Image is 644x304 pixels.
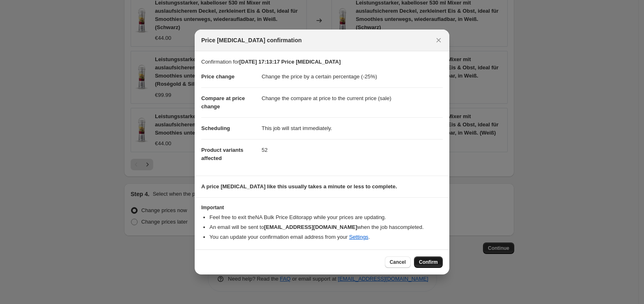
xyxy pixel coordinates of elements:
[201,95,245,110] span: Compare at price change
[209,223,443,231] li: An email will be sent to when the job has completed .
[201,204,443,211] h3: Important
[262,117,443,139] dd: This job will start immediately.
[264,224,357,230] b: [EMAIL_ADDRESS][DOMAIN_NAME]
[201,58,443,66] p: Confirmation for
[433,34,444,46] button: Close
[201,183,397,190] b: A price [MEDICAL_DATA] like this usually takes a minute or less to complete.
[385,256,411,268] button: Cancel
[349,234,368,240] a: Settings
[209,213,443,222] li: Feel free to exit the NA Bulk Price Editor app while your prices are updating.
[201,73,235,80] span: Price change
[390,259,406,265] span: Cancel
[262,66,443,87] dd: Change the price by a certain percentage (-25%)
[239,59,340,65] b: [DATE] 17:13:17 Price [MEDICAL_DATA]
[262,139,443,161] dd: 52
[262,87,443,109] dd: Change the compare at price to the current price (sale)
[419,259,438,265] span: Confirm
[201,125,230,131] span: Scheduling
[209,233,443,241] li: You can update your confirmation email address from your .
[414,256,443,268] button: Confirm
[201,147,244,161] span: Product variants affected
[201,36,302,44] span: Price [MEDICAL_DATA] confirmation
